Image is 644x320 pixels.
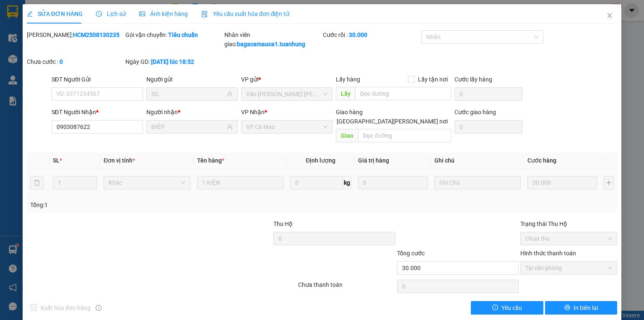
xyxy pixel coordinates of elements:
[336,109,363,115] span: Giao hàng
[37,303,94,312] span: Xuất hóa đơn hàng
[168,31,198,38] b: Tiêu chuẩn
[96,10,126,17] span: Lịch sử
[73,31,119,38] b: HCM2508130235
[246,121,327,133] span: VP Cà Mau
[306,157,335,164] span: Định lượng
[355,87,451,100] input: Dọc đường
[454,87,522,101] input: Cước lấy hàng
[151,122,225,131] input: Tên người nhận
[431,152,524,169] th: Ghi chú
[343,176,351,189] span: kg
[30,200,249,210] div: Tổng: 1
[564,304,570,311] span: printer
[53,157,60,164] span: SL
[336,87,355,100] span: Lấy
[358,157,389,164] span: Giá trị hàng
[30,176,44,189] button: delete
[604,176,614,189] button: plus
[227,91,233,97] span: user
[125,30,222,39] div: Gói vận chuyển:
[60,58,63,65] b: 0
[606,12,613,19] span: close
[525,232,612,245] span: Chưa thu
[358,176,428,189] input: 0
[27,30,124,39] div: [PERSON_NAME]:
[574,303,598,312] span: In biên lai
[527,176,597,189] input: 0
[52,75,143,84] div: SĐT Người Gửi
[527,157,556,164] span: Cước hàng
[109,176,185,189] span: Khác
[336,76,360,83] span: Lấy hàng
[146,108,238,117] div: Người nhận
[273,220,293,227] span: Thu Hộ
[525,262,612,274] span: Tại văn phòng
[201,10,290,17] span: Yêu cầu xuất hóa đơn điện tử
[151,58,194,65] b: [DATE] lúc 18:52
[598,4,621,28] button: Close
[27,57,124,66] div: Chưa cước :
[241,109,265,115] span: VP Nhận
[224,30,321,49] div: Nhân viên giao:
[246,88,327,100] span: Văn phòng Hồ Chí Minh
[520,219,617,228] div: Trạng thái Thu Hộ
[397,250,425,257] span: Tổng cước
[492,304,498,311] span: exclamation-circle
[454,76,492,83] label: Cước lấy hàng
[197,176,283,189] input: VD: Bàn, Ghế
[96,11,102,17] span: clock-circle
[27,10,83,17] span: SỬA ĐƠN HÀNG
[125,57,222,66] div: Ngày GD:
[139,10,188,17] span: Ảnh kiện hàng
[454,109,496,115] label: Cước giao hàng
[545,301,618,315] button: printerIn biên lai
[27,11,33,17] span: edit
[237,41,305,47] b: bagacamauca1.tuanhung
[333,117,451,126] span: [GEOGRAPHIC_DATA][PERSON_NAME] nơi
[241,75,332,84] div: VP gửi
[52,108,143,117] div: SĐT Người Nhận
[349,31,367,38] b: 30.000
[434,176,521,189] input: Ghi Chú
[146,75,238,84] div: Người gửi
[297,280,396,295] div: Chưa thanh toán
[415,75,451,84] span: Lấy tận nơi
[471,301,543,315] button: exclamation-circleYêu cầu
[201,11,208,18] img: icon
[151,89,225,99] input: Tên người gửi
[358,129,451,142] input: Dọc đường
[454,120,522,134] input: Cước giao hàng
[104,157,135,164] span: Đơn vị tính
[197,157,224,164] span: Tên hàng
[336,129,358,142] span: Giao
[520,250,576,257] label: Hình thức thanh toán
[323,30,420,39] div: Cước rồi :
[227,124,233,130] span: user
[139,11,145,17] span: picture
[96,305,101,311] span: info-circle
[501,303,522,312] span: Yêu cầu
